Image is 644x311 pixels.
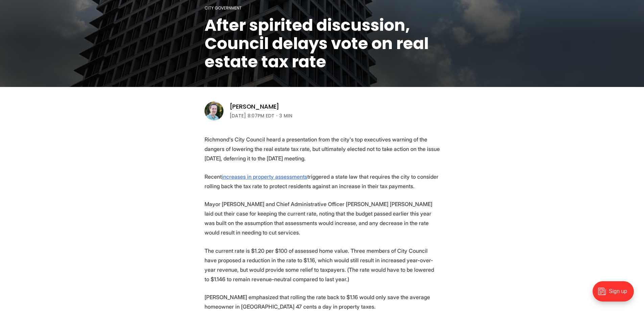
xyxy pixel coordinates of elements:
time: [DATE] 8:07PM EDT [230,112,275,120]
h1: After spirited discussion, Council delays vote on real estate tax rate [205,16,440,71]
p: Richmond's City Council heard a presentation from the city's top executives warning of the danger... [205,135,440,163]
span: 3 min [279,112,292,120]
a: [PERSON_NAME] [230,103,280,111]
a: City Government [205,5,242,11]
p: Mayor [PERSON_NAME] and Chief Administrative Officer [PERSON_NAME] [PERSON_NAME] laid out their c... [205,199,440,237]
p: The current rate is $1.20 per $100 of assessed home value. Three members of City Council have pro... [205,246,440,284]
a: increases in property assessments [222,173,307,180]
p: Recent triggered a state law that requires the city to consider rolling back the tax rate to prot... [205,172,440,191]
img: Michael Phillips [205,102,223,120]
iframe: portal-trigger [587,278,644,311]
